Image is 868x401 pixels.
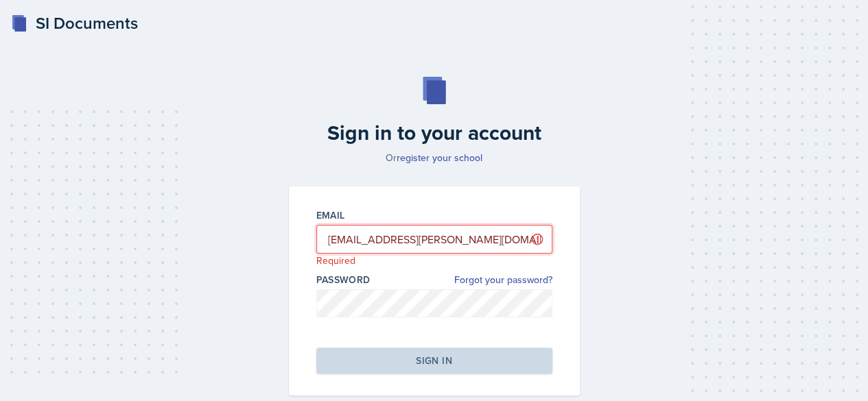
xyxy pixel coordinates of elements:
[316,208,345,222] label: Email
[316,348,552,374] button: Sign in
[316,273,371,287] label: Password
[316,254,552,267] p: Required
[454,273,552,287] a: Forgot your password?
[416,354,451,367] div: Sign in
[11,11,138,36] a: SI Documents
[316,225,552,254] input: Email
[397,151,482,165] a: register your school
[281,121,588,145] h2: Sign in to your account
[281,151,588,165] p: Or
